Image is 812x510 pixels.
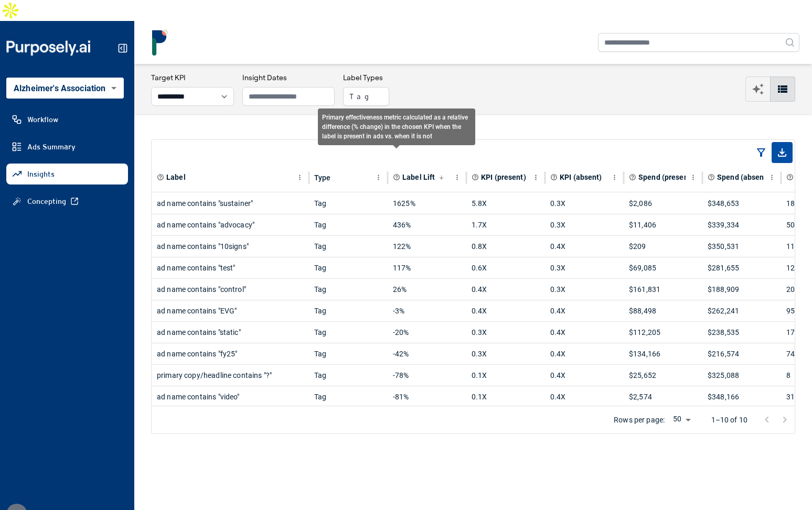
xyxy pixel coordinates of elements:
[393,193,461,214] div: 1625%
[314,386,382,407] div: Tag
[765,171,778,184] button: Spend (absent) column menu
[472,193,540,214] div: 5.8X
[318,108,475,145] div: Primary effectiveness metric calculated as a relative difference (% change) in the chosen KPI whe...
[314,300,382,321] div: Tag
[472,214,540,235] div: 1.7X
[481,172,526,182] span: KPI (present)
[6,136,128,157] a: Ads Summary
[550,214,618,235] div: 0.3X
[472,236,540,257] div: 0.8X
[293,171,306,184] button: Label column menu
[708,257,776,278] div: $281,655
[472,300,540,321] div: 0.4X
[786,173,794,181] svg: Total number of ads where label is present
[708,365,776,386] div: $325,088
[472,279,540,300] div: 0.4X
[629,386,697,407] div: $2,574
[157,257,304,278] div: ad name contains "test"
[314,257,382,278] div: Tag
[451,171,464,184] button: Label Lift column menu
[393,365,461,386] div: -78%
[314,365,382,386] div: Tag
[550,173,558,181] svg: Aggregate KPI value of all ads where label is absent
[708,193,776,214] div: $348,653
[27,196,66,207] span: Concepting
[343,72,389,83] h3: Label Types
[27,169,55,179] span: Insights
[629,279,697,300] div: $161,831
[629,300,697,321] div: $88,498
[472,365,540,386] div: 0.1X
[314,343,382,364] div: Tag
[314,193,382,214] div: Tag
[629,322,697,343] div: $112,205
[157,214,304,235] div: ad name contains "advocacy"
[393,322,461,343] div: -20%
[629,193,697,214] div: $2,086
[157,365,304,386] div: primary copy/headline contains "?"
[314,173,331,182] div: Type
[608,171,621,184] button: KPI (absent) column menu
[157,386,304,407] div: ad name contains "video"
[472,173,479,181] svg: Aggregate KPI value of all ads where label is present
[393,173,400,181] svg: Primary effectiveness metric calculated as a relative difference (% change) in the chosen KPI whe...
[708,300,776,321] div: $262,241
[629,236,697,257] div: $209
[550,300,618,321] div: 0.4X
[669,413,694,427] div: 50
[529,171,542,184] button: KPI (present) column menu
[393,214,461,235] div: 436%
[157,322,304,343] div: ad name contains "static"
[550,365,618,386] div: 0.4X
[314,322,382,343] div: Tag
[314,279,382,300] div: Tag
[550,279,618,300] div: 0.3X
[157,343,304,364] div: ad name contains "fy25"
[166,172,186,182] span: Label
[560,172,602,182] span: KPI (absent)
[629,365,697,386] div: $25,652
[314,214,382,235] div: Tag
[6,78,124,99] div: Alzheimer's Association
[708,386,776,407] div: $348,166
[708,214,776,235] div: $339,334
[147,29,173,56] img: logo
[157,236,304,257] div: ad name contains "10signs"
[393,257,461,278] div: 117%
[151,72,234,83] h3: Target KPI
[550,236,618,257] div: 0.4X
[436,172,447,183] button: Sort
[6,164,128,185] a: Insights
[717,172,770,182] span: Spend (absent)
[157,173,164,181] svg: Element or component part of the ad
[393,386,461,407] div: -81%
[687,171,700,184] button: Spend (present) column menu
[614,415,665,425] p: Rows per page:
[550,322,618,343] div: 0.4X
[242,72,335,83] h3: Insight Dates
[550,257,618,278] div: 0.3X
[629,214,697,235] div: $11,406
[6,191,128,212] a: Concepting
[157,300,304,321] div: ad name contains "EVG"
[393,343,461,364] div: -42%
[402,172,435,182] span: Label Lift
[472,386,540,407] div: 0.1X
[550,386,618,407] div: 0.4X
[314,236,382,257] div: Tag
[772,142,793,163] span: Export as CSV
[629,257,697,278] div: $69,085
[708,173,715,181] svg: Total spend on all ads where label is absent
[629,173,636,181] svg: Total spend on all ads where label is present
[550,343,618,364] div: 0.4X
[6,109,128,130] a: Workflow
[708,279,776,300] div: $188,909
[472,322,540,343] div: 0.3X
[638,172,693,182] span: Spend (present)
[708,322,776,343] div: $238,535
[27,142,76,152] span: Ads Summary
[393,236,461,257] div: 122%
[472,343,540,364] div: 0.3X
[708,343,776,364] div: $216,574
[708,236,776,257] div: $350,531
